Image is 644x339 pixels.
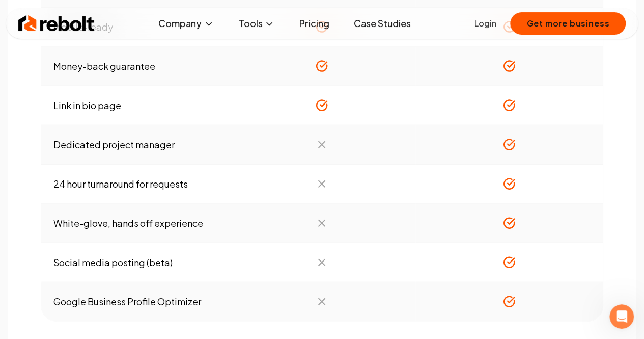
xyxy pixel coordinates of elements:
[41,243,229,282] td: Social media posting (beta)
[510,12,626,35] button: Get more business
[230,13,283,34] button: Tools
[474,17,496,30] a: Login
[291,13,337,34] a: Pricing
[41,165,229,204] td: 24 hour turnaround for requests
[41,86,229,125] td: Link in bio page
[609,304,634,329] iframe: Intercom live chat
[41,282,229,322] td: Google Business Profile Optimizer
[150,13,222,34] button: Company
[41,204,229,243] td: White-glove, hands off experience
[18,13,95,34] img: Rebolt Logo
[41,47,229,86] td: Money-back guarantee
[345,13,418,34] a: Case Studies
[41,8,229,47] td: Mobile-ready
[41,125,229,165] td: Dedicated project manager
